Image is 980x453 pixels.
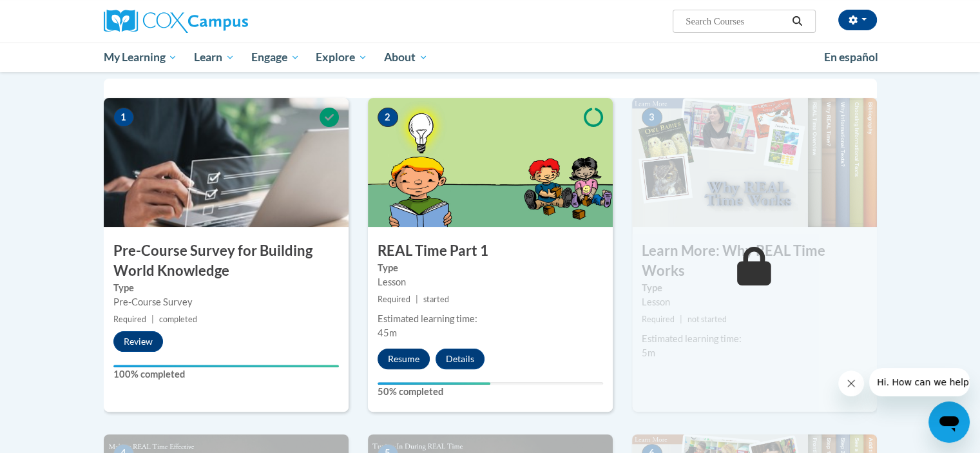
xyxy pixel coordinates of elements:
[307,43,376,72] a: Explore
[113,331,163,352] button: Review
[243,43,308,72] a: Engage
[159,314,197,324] span: completed
[378,382,490,385] div: Your progress
[838,371,864,396] iframe: Close message
[378,312,603,326] div: Estimated learning time:
[104,10,248,33] img: Cox Campus
[642,314,675,324] span: Required
[687,314,727,324] span: not started
[416,294,418,304] span: |
[816,44,887,71] a: En español
[113,281,339,295] label: Type
[378,294,410,304] span: Required
[642,347,655,358] span: 5m
[632,241,877,281] h3: Learn More: Why REAL Time Works
[787,14,807,29] button: Search
[642,295,867,309] div: Lesson
[151,314,154,324] span: |
[368,98,613,227] img: Course Image
[824,50,878,64] span: En español
[384,50,428,65] span: About
[869,368,970,396] iframe: Message from company
[113,295,339,309] div: Pre-Course Survey
[642,281,867,295] label: Type
[376,43,436,72] a: About
[632,98,877,227] img: Course Image
[316,50,367,65] span: Explore
[423,294,449,304] span: started
[251,50,300,65] span: Engage
[642,332,867,346] div: Estimated learning time:
[8,9,104,19] span: Hi. How can we help?
[186,43,243,72] a: Learn
[378,275,603,289] div: Lesson
[84,43,896,72] div: Main menu
[113,108,134,127] span: 1
[95,43,186,72] a: My Learning
[684,14,787,29] input: Search Courses
[113,367,339,381] label: 100% completed
[368,241,613,261] h3: REAL Time Part 1
[194,50,235,65] span: Learn
[104,10,349,33] a: Cox Campus
[103,50,177,65] span: My Learning
[378,327,397,338] span: 45m
[838,10,877,30] button: Account Settings
[113,365,339,367] div: Your progress
[104,98,349,227] img: Course Image
[436,349,485,369] button: Details
[378,385,603,399] label: 50% completed
[680,314,682,324] span: |
[378,261,603,275] label: Type
[113,314,146,324] span: Required
[378,349,430,369] button: Resume
[642,108,662,127] span: 3
[928,401,970,443] iframe: Button to launch messaging window
[104,241,349,281] h3: Pre-Course Survey for Building World Knowledge
[378,108,398,127] span: 2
